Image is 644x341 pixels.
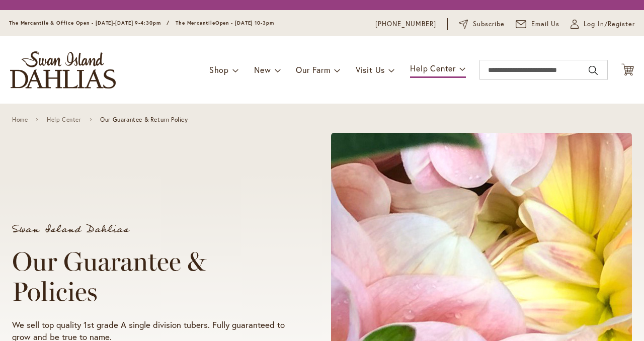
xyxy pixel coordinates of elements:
a: Help Center [47,116,82,123]
span: Open - [DATE] 10-3pm [215,20,274,26]
span: The Mercantile & Office Open - [DATE]-[DATE] 9-4:30pm / The Mercantile [9,20,215,26]
a: [PHONE_NUMBER] [375,19,436,29]
p: Swan Island Dahlias [12,224,293,234]
span: Visit Us [356,64,385,75]
span: Our Farm [296,64,330,75]
span: Log In/Register [584,19,635,29]
a: Log In/Register [571,19,635,29]
span: Help Center [410,63,456,73]
span: Subscribe [473,19,505,29]
span: Email Us [531,19,560,29]
span: Shop [209,64,229,75]
a: Home [12,116,28,123]
span: New [254,64,271,75]
button: Search [589,62,598,78]
a: Email Us [516,19,560,29]
a: Subscribe [459,19,505,29]
span: Our Guarantee & Return Policy [100,116,188,123]
h1: Our Guarantee & Policies [12,246,293,307]
a: store logo [10,51,116,89]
